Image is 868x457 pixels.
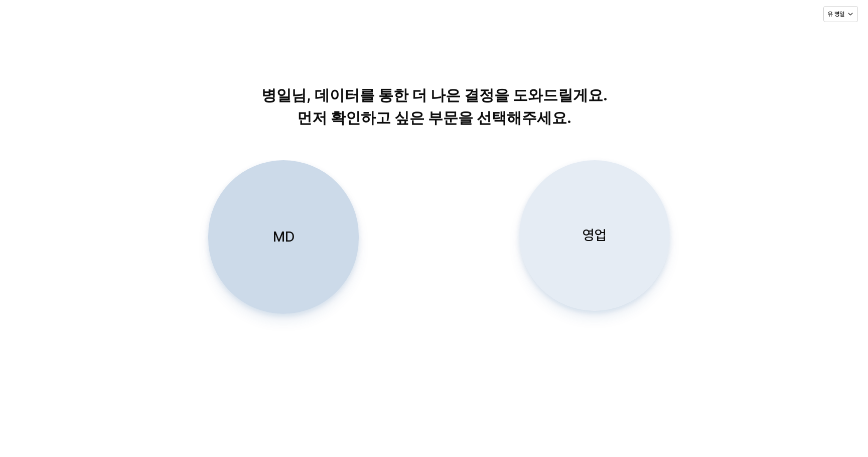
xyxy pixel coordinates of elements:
[208,160,359,314] button: MD
[178,84,690,129] p: 병일님, 데이터를 통한 더 나은 결정을 도와드릴게요. 먼저 확인하고 싶은 부문을 선택해주세요.
[519,160,670,311] button: 영업
[273,227,295,246] p: MD
[583,226,607,245] p: 영업
[823,6,858,22] button: 유 병일
[828,10,844,18] p: 유 병일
